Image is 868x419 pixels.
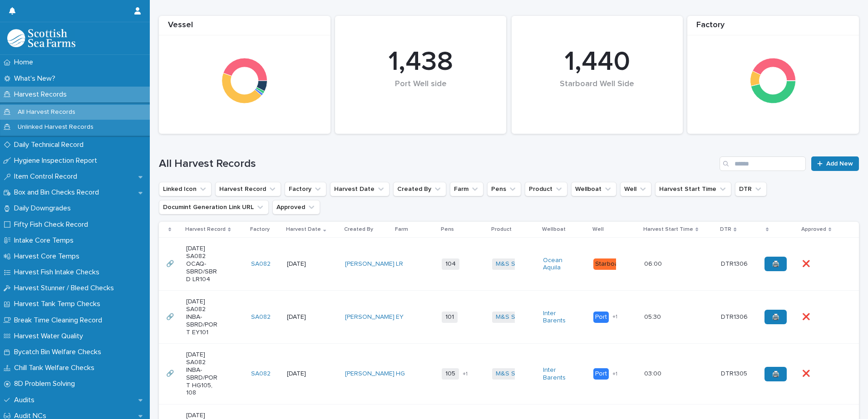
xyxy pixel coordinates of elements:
[593,368,609,380] div: Port
[159,344,859,404] tr: 🔗🔗 [DATE] SA082 INBA-SBRD/PORT HG105, 108SA082 [DATE][PERSON_NAME] HG 105+1M&S Select Inter Baren...
[527,79,668,108] div: Starboard Well Side
[802,312,812,321] p: ❌
[612,314,617,320] span: + 1
[571,182,616,196] button: Wellboat
[593,258,626,270] div: Starboard
[215,182,281,196] button: Harvest Record
[10,141,91,149] p: Daily Technical Record
[344,224,373,234] p: Created By
[186,245,218,283] p: [DATE] SA082 OCAQ-SBRD/SBRD LR104
[496,313,530,321] a: M&S Select
[491,224,512,234] p: Product
[496,370,530,378] a: M&S Select
[10,156,104,165] p: Hygiene Inspection Report
[802,258,812,268] p: ❌
[10,90,74,99] p: Harvest Records
[285,182,326,196] button: Factory
[772,261,779,267] span: 🖨️
[442,368,459,380] span: 105
[721,312,750,321] p: DTR1306
[345,370,395,378] a: [PERSON_NAME]
[441,224,454,234] p: Pens
[450,182,483,196] button: Farm
[10,396,42,404] p: Audits
[10,300,108,308] p: Harvest Tank Temp Checks
[159,182,212,196] button: Linked Icon
[772,371,779,377] span: 🖨️
[527,46,668,78] div: 1,440
[393,182,446,196] button: Created By
[159,20,330,35] div: Vessel
[159,238,859,291] tr: 🔗🔗 [DATE] SA082 OCAQ-SBRD/SBRD LR104SA082 [DATE][PERSON_NAME] LR 104M&S Select Ocean Aquila Starb...
[10,316,109,325] p: Break Time Cleaning Record
[620,182,651,196] button: Well
[764,257,787,271] a: 🖨️
[159,157,716,171] h1: All Harvest Records
[345,260,395,268] a: [PERSON_NAME]
[287,313,319,321] p: [DATE]
[644,258,664,268] p: 06:00
[250,224,270,234] p: Factory
[811,156,859,171] a: Add New
[735,182,767,196] button: DTR
[350,79,491,108] div: Port Well side
[10,348,108,356] p: Bycatch Bin Welfare Checks
[720,224,731,234] p: DTR
[186,298,218,336] p: [DATE] SA082 INBA-SBRD/PORT EY101
[643,224,693,234] p: Harvest Start Time
[287,370,319,378] p: [DATE]
[350,46,491,78] div: 1,438
[525,182,567,196] button: Product
[442,258,459,270] span: 104
[166,312,176,321] p: 🔗
[396,370,405,378] a: HG
[721,368,749,378] p: DTR1305
[644,368,663,378] p: 03:00
[721,258,750,268] p: DTR1306
[543,310,575,325] a: Inter Barents
[287,260,319,268] p: [DATE]
[185,224,226,234] p: Harvest Record
[10,220,95,229] p: Fifty Fish Check Record
[10,123,101,131] p: Unlinked Harvest Records
[542,224,566,234] p: Wellboat
[655,182,731,196] button: Harvest Start Time
[396,260,403,268] a: LR
[720,156,806,171] input: Search
[10,74,63,83] p: What's New?
[286,224,321,234] p: Harvest Date
[251,313,271,321] a: SA082
[802,368,812,378] p: ❌
[10,188,106,197] p: Box and Bin Checks Record
[463,371,468,377] span: + 1
[764,310,787,324] a: 🖨️
[186,351,218,397] p: [DATE] SA082 INBA-SBRD/PORT HG105, 108
[543,366,575,382] a: Inter Barents
[10,172,84,181] p: Item Control Record
[687,20,859,35] div: Factory
[396,313,404,321] a: EY
[496,260,530,268] a: M&S Select
[801,224,826,234] p: Approved
[159,200,269,214] button: Documint Generation Link URL
[251,260,271,268] a: SA082
[543,257,575,272] a: Ocean Aquila
[10,268,107,277] p: Harvest Fish Intake Checks
[487,182,521,196] button: Pens
[10,380,82,388] p: 8D Problem Solving
[644,312,663,321] p: 05:30
[442,312,458,323] span: 101
[395,224,408,234] p: Farm
[612,371,617,377] span: + 1
[10,364,102,372] p: Chill Tank Welfare Checks
[592,224,604,234] p: Well
[764,367,787,381] a: 🖨️
[272,200,320,214] button: Approved
[166,368,176,378] p: 🔗
[593,312,609,323] div: Port
[826,161,853,167] span: Add New
[10,332,90,341] p: Harvest Water Quality
[10,236,81,245] p: Intake Core Temps
[345,313,395,321] a: [PERSON_NAME]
